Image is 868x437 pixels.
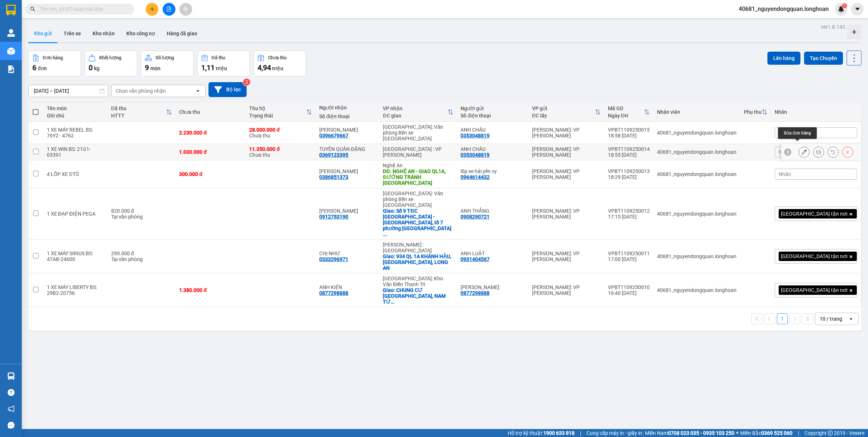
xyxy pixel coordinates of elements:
div: Chưa thu [268,55,287,60]
div: VPBT1109250014 [608,146,650,152]
div: 11.350.000 đ [249,146,312,152]
div: 0877298888 [461,290,490,296]
th: Toggle SortBy [108,103,176,122]
div: 28.000.000 đ [249,127,312,133]
div: TRƯƠNG ĐĂNG DŨNG [319,127,376,133]
span: Nhãn [779,149,791,155]
div: 17:15 [DATE] [608,214,650,220]
div: 40681_nguyendongquan.longhoan [657,130,737,136]
th: Toggle SortBy [740,103,771,122]
div: ver 1.8.143 [821,23,845,31]
div: [PERSON_NAME]: VP [PERSON_NAME] [532,168,601,180]
div: 1 XE WIN BS: 21G1-03391 [47,146,104,158]
span: 0 [89,63,93,72]
button: Chưa thu4,94 triệu [253,51,306,77]
div: ANH CHÂU [461,146,525,152]
span: question-circle [8,389,15,396]
span: [GEOGRAPHIC_DATA] tận nơi [781,253,847,260]
div: Giao: CHUNG CƯ WESTPOINT TOWER MỄ TRÌ, NAM TỪ LIÊM, HÀ NỘI [383,287,453,305]
sup: 1 [842,3,847,8]
span: kg [94,65,100,71]
div: 4 LỐP XE OTÔ [47,171,104,177]
sup: 2 [243,79,250,86]
div: 0353048819 [461,152,490,158]
div: 18:55 [DATE] [608,152,650,158]
div: Giao: Số 9 TĐC Đằng hải -Nam hải, tổ 7 phường Nam hải quân Hải an, HẢI PHÒNG [383,208,453,237]
div: Ngày ĐH [608,113,644,119]
div: Giao: 934 QL 1A KHÁNH HẬU, TÂN AN, LONG AN [383,253,453,271]
div: VPBT1109250010 [608,284,650,290]
span: 1,11 [201,63,215,72]
button: Kho gửi [28,25,58,42]
div: ANH LUẬT [461,250,525,256]
span: triệu [216,65,227,71]
div: Ghi chú [47,113,104,119]
div: 0877298888 [319,290,348,296]
span: ... [383,231,387,237]
span: plus [150,7,155,12]
div: 0369123395 [319,152,348,158]
span: search [30,7,35,12]
span: caret-down [854,6,861,12]
div: 0353048819 [461,133,490,139]
div: Chọn văn phòng nhận [116,87,166,95]
div: 16:40 [DATE] [608,290,650,296]
button: Bộ lọc [208,82,247,97]
img: solution-icon [7,65,15,73]
span: Miền Bắc [740,429,792,437]
div: ĐC lấy [532,113,595,119]
button: Kho nhận [87,25,121,42]
div: Tạo kho hàng mới [847,25,861,39]
div: Mã GD [608,105,644,111]
button: Tạo Chuyến [804,52,843,65]
div: DĐ: NGHỆ AN - GIAO QL1A, ĐƯỜNG TRÁNH TP VINH [383,168,453,186]
div: Số điện thoại [319,113,376,119]
div: CHỊ NHƯ [319,250,376,256]
div: HTTT [111,113,166,119]
button: Kho công nợ [121,25,161,42]
div: 1.380.000 đ [179,287,242,293]
div: 1 XE MÁY LIBERTY BS: 29B2-20756 [47,284,104,296]
div: [PERSON_NAME]: VP [PERSON_NAME] [532,284,601,296]
div: VPBT1109250011 [608,250,650,256]
div: 40681_nguyendongquan.longhoan [657,171,737,177]
div: Nhãn [775,109,857,115]
span: [GEOGRAPHIC_DATA] tận nơi [781,287,847,293]
button: 1 [777,313,788,324]
div: 300.000 đ [179,171,242,177]
div: 1.030.000 đ [179,149,242,155]
span: 1 [843,3,845,8]
div: [GEOGRAPHIC_DATA]: Văn phòng Bến xe [GEOGRAPHIC_DATA] [383,124,453,141]
div: 1 XE ĐẠP ĐIỆN PEGA [47,211,104,217]
th: Toggle SortBy [246,103,316,122]
span: aim [183,7,188,12]
div: 0386851373 [319,174,348,180]
th: Toggle SortBy [528,103,604,122]
div: 40681_nguyendongquan.longhoan [657,253,737,259]
span: ... [390,299,395,305]
div: Đã thu [111,105,166,111]
div: Thu hộ [249,105,306,111]
span: đơn [38,65,47,71]
div: ANH SƠN [319,208,376,214]
span: Nhãn [779,171,791,177]
div: LÊ VĂN TRƯỜNG [319,168,376,174]
div: 40681_nguyendongquan.longhoan [657,149,737,155]
div: Người gửi [461,105,525,111]
input: Tìm tên, số ĐT hoặc mã đơn [40,5,126,13]
svg: open [848,316,854,322]
div: Số điện thoại [461,113,525,119]
div: Tên món [47,105,104,111]
span: notification [8,405,15,412]
div: Số lượng [155,55,174,60]
div: [GEOGRAPHIC_DATA]: Kho Văn Điển Thanh Trì [383,276,453,287]
div: VP gửi [532,105,595,111]
button: Đã thu1,11 triệu [197,51,250,77]
strong: 0708 023 035 - 0935 103 250 [668,430,734,436]
input: Select a date range. [29,85,108,97]
div: Sửa đơn hàng [778,127,817,139]
img: icon-new-feature [838,6,844,12]
div: VPBT1109250015 [608,127,650,133]
button: Trên xe [58,25,87,42]
span: | [580,429,581,437]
